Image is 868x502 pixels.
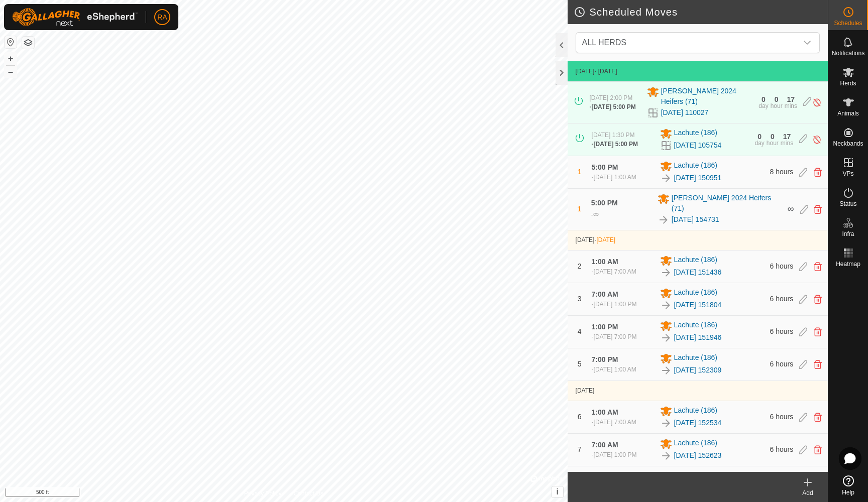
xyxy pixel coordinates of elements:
[660,450,672,462] img: To
[834,20,862,26] span: Schedules
[674,418,722,428] a: [DATE] 152534
[842,231,854,237] span: Infra
[578,413,582,421] span: 6
[157,12,167,23] span: RA
[594,174,636,181] span: [DATE] 1:00 AM
[757,133,762,140] div: 0
[660,417,672,429] img: To
[594,451,637,458] span: [DATE] 1:00 PM
[661,86,753,107] span: [PERSON_NAME] 2024 Heifers (71)
[754,140,764,146] div: day
[783,133,791,140] div: 17
[770,445,794,453] span: 6 hours
[578,360,582,368] span: 5
[674,405,717,417] span: Lachute (186)
[589,94,632,101] span: [DATE] 2:00 PM
[660,364,672,376] img: To
[592,267,636,276] div: -
[574,6,828,18] h2: Scheduled Moves
[592,258,618,266] span: 1:00 AM
[5,36,17,48] button: Reset Map
[582,38,626,47] span: ALL HERDS
[771,103,783,109] div: hour
[589,102,635,111] div: -
[674,140,722,151] a: [DATE] 105754
[839,201,856,207] span: Status
[578,327,582,335] span: 4
[828,471,868,499] a: Help
[674,320,717,332] span: Lachute (186)
[592,418,636,427] div: -
[592,365,636,374] div: -
[674,470,717,482] span: Lachute (186)
[592,408,618,416] span: 1:00 AM
[787,96,795,103] div: 17
[660,267,672,279] img: To
[797,33,817,53] div: dropdown trigger
[775,96,779,103] div: 0
[785,103,797,109] div: mins
[556,487,558,496] span: i
[674,255,717,267] span: Lachute (186)
[836,261,860,267] span: Heatmap
[12,8,138,26] img: Gallagher Logo
[788,204,794,214] span: ∞
[674,450,722,461] a: [DATE] 152623
[592,132,635,139] span: [DATE] 1:30 PM
[594,236,615,243] span: -
[594,419,636,426] span: [DATE] 7:00 AM
[812,134,822,145] img: Turn off schedule move
[674,267,722,278] a: [DATE] 151436
[674,300,722,310] a: [DATE] 151804
[5,66,17,78] button: –
[658,214,670,226] img: To
[674,332,722,343] a: [DATE] 151946
[592,332,637,341] div: -
[591,103,635,110] span: [DATE] 5:00 PM
[244,489,282,498] a: Privacy Policy
[552,486,563,497] button: i
[661,107,709,118] a: [DATE] 110027
[837,110,859,116] span: Animals
[762,96,766,103] div: 0
[770,413,794,421] span: 6 hours
[767,140,779,146] div: hour
[770,295,794,303] span: 6 hours
[833,141,863,147] span: Neckbands
[674,287,717,299] span: Lachute (186)
[674,365,722,375] a: [DATE] 152309
[592,140,638,149] div: -
[293,489,323,498] a: Contact Us
[771,133,775,140] div: 0
[576,387,595,394] span: [DATE]
[596,236,615,243] span: [DATE]
[592,355,618,363] span: 7:00 PM
[592,450,637,459] div: -
[788,488,828,497] div: Add
[594,366,636,373] span: [DATE] 1:00 AM
[840,80,856,86] span: Herds
[758,103,768,109] div: day
[781,140,793,146] div: mins
[594,68,617,75] span: - [DATE]
[578,262,582,270] span: 2
[578,445,582,453] span: 7
[578,33,797,53] span: ALL HERDS
[594,301,637,308] span: [DATE] 1:00 PM
[672,214,719,225] a: [DATE] 154731
[660,299,672,311] img: To
[674,438,717,450] span: Lachute (186)
[812,97,822,107] img: Turn off schedule move
[594,141,638,148] span: [DATE] 5:00 PM
[770,168,794,176] span: 8 hours
[770,360,794,368] span: 6 hours
[592,441,618,449] span: 7:00 AM
[674,128,717,140] span: Lachute (186)
[576,68,595,75] span: [DATE]
[578,168,582,176] span: 1
[674,160,717,172] span: Lachute (186)
[591,208,599,220] div: -
[770,327,794,335] span: 6 hours
[660,332,672,344] img: To
[660,172,672,184] img: To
